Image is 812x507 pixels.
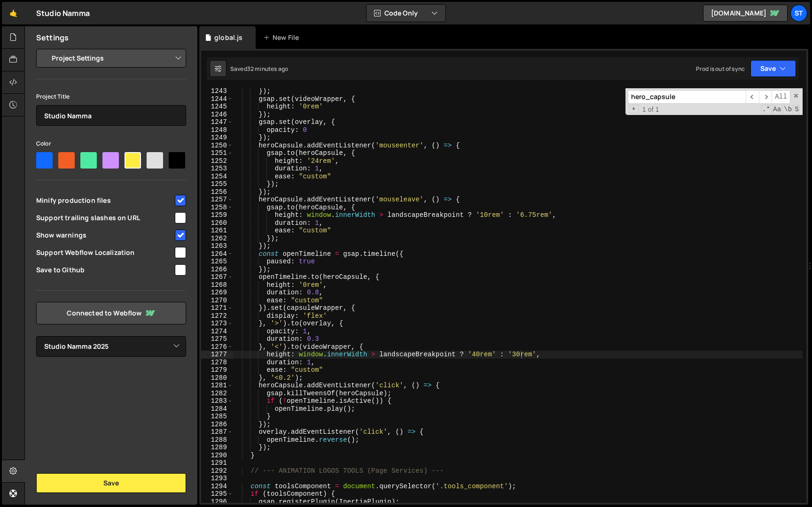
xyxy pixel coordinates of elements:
div: 1288 [201,436,233,444]
input: Search for [628,90,746,104]
span: Show warnings [36,230,173,240]
div: 1257 [201,196,233,204]
div: Prod is out of sync [696,65,745,73]
button: Code Only [367,5,445,22]
div: 1248 [201,126,233,134]
div: 1264 [201,250,233,258]
div: 1278 [201,359,233,367]
div: 1244 [201,95,233,103]
div: 1277 [201,351,233,359]
span: Support trailing slashes on URL [36,213,173,223]
div: Studio Namma [36,8,90,19]
div: 1265 [201,258,233,266]
button: Save [36,473,186,493]
div: 1243 [201,87,233,95]
div: Saved [230,65,288,73]
span: Save to Github [36,265,173,275]
div: 1251 [201,149,233,157]
div: 1256 [201,188,233,196]
div: 1291 [201,459,233,467]
div: 1258 [201,204,233,212]
label: Color [36,139,51,148]
div: 1253 [201,165,233,173]
span: Minify production files [36,196,173,205]
div: New File [263,33,303,42]
div: 32 minutes ago [247,65,288,73]
div: 1283 [201,397,233,405]
span: CaseSensitive Search [772,105,782,114]
div: 1263 [201,242,233,250]
div: 1249 [201,134,233,142]
div: 1280 [201,374,233,382]
div: 1252 [201,157,233,165]
div: 1292 [201,467,233,475]
div: 1275 [201,335,233,343]
div: 1266 [201,266,233,274]
div: 1260 [201,219,233,227]
div: 1285 [201,413,233,421]
div: 1261 [201,227,233,235]
span: Whole Word Search [783,105,793,114]
a: [DOMAIN_NAME] [703,5,788,22]
div: 1286 [201,421,233,429]
a: 🤙 [2,2,25,24]
div: 1276 [201,343,233,351]
span: Search In Selection [794,105,800,114]
div: 1282 [201,390,233,398]
div: 1255 [201,180,233,188]
span: Alt-Enter [772,90,790,104]
div: 1246 [201,111,233,119]
div: 1284 [201,405,233,413]
div: 1259 [201,211,233,219]
h2: Settings [36,32,69,43]
div: 1272 [201,312,233,320]
div: 1245 [201,103,233,111]
div: 1290 [201,452,233,460]
div: 1279 [201,366,233,374]
div: 1254 [201,173,233,181]
div: 1250 [201,142,233,150]
div: 1247 [201,118,233,126]
div: 1294 [201,483,233,491]
span: 1 of 1 [639,106,663,114]
span: Support Webflow Localization [36,248,173,257]
div: 1268 [201,281,233,289]
div: global.js [214,33,242,42]
div: 1296 [201,498,233,506]
div: 1273 [201,320,233,328]
div: 1293 [201,475,233,483]
div: 1270 [201,297,233,305]
span: RegExp Search [761,105,771,114]
div: 1287 [201,428,233,436]
input: Project name [36,105,186,126]
div: 1289 [201,444,233,452]
a: St [790,5,807,22]
button: Save [750,60,796,77]
span: ​ [759,90,772,104]
span: Toggle Replace mode [629,105,639,114]
label: Project Title [36,92,70,101]
div: 1262 [201,235,233,243]
a: Connected to Webflow [36,302,186,324]
div: 1281 [201,382,233,390]
div: 1269 [201,289,233,297]
div: 1271 [201,304,233,312]
span: ​ [746,90,759,104]
div: 1267 [201,273,233,281]
div: 1274 [201,328,233,336]
div: 1295 [201,490,233,498]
